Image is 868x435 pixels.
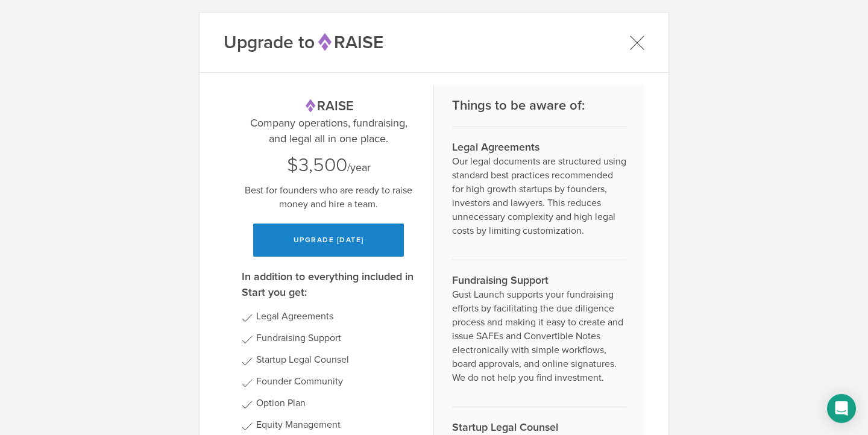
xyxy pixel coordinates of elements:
li: Startup Legal Counsel [256,354,415,365]
p: Company operations, fundraising, and legal all in one place. [242,115,415,146]
span: Raise [303,98,354,114]
li: Equity Management [256,419,415,430]
p: Gust Launch supports your fundraising efforts by facilitating the due diligence process and makin... [452,288,626,385]
div: Open Intercom Messenger [827,394,856,423]
p: Our legal documents are structured using standard best practices recommended for high growth star... [452,155,626,238]
span: $3,500 [287,154,347,177]
h3: Startup Legal Counsel [452,419,626,435]
li: Option Plan [256,398,415,408]
p: Best for founders who are ready to raise money and hire a team. [242,184,415,211]
li: Fundraising Support [256,333,415,343]
h1: Upgrade to [224,30,383,55]
h2: Things to be aware of: [452,97,626,114]
h3: Fundraising Support [452,272,626,288]
h3: In addition to everything included in Start you get: [242,269,415,300]
span: Raise [315,31,383,54]
div: /year [242,152,415,178]
li: Legal Agreements [256,311,415,322]
li: Founder Community [256,376,415,387]
button: Upgrade [DATE] [253,224,404,257]
h3: Legal Agreements [452,139,626,155]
